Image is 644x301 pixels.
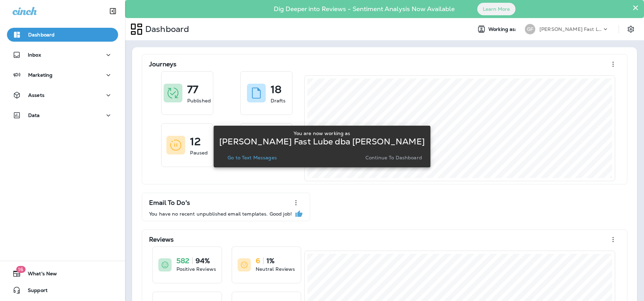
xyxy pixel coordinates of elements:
[176,257,189,264] p: 582
[187,97,211,104] p: Published
[142,24,189,34] p: Dashboard
[176,266,216,273] p: Positive Reviews
[7,267,118,281] button: 16What's New
[625,23,637,35] button: Settings
[103,4,123,18] button: Collapse Sidebar
[149,236,174,243] p: Reviews
[21,271,57,279] span: What's New
[149,61,176,68] p: Journeys
[228,155,277,160] p: Go to Text Messages
[16,266,25,273] span: 16
[363,153,425,162] button: Continue to Dashboard
[365,155,422,160] p: Continue to Dashboard
[477,3,515,15] button: Learn More
[28,92,44,98] p: Assets
[632,2,639,13] button: Close
[539,26,602,32] p: [PERSON_NAME] Fast Lube dba [PERSON_NAME]
[294,131,350,136] p: You are now working as
[190,138,200,145] p: 12
[196,257,210,264] p: 94%
[525,24,535,34] div: GF
[7,68,118,82] button: Marketing
[7,108,118,122] button: Data
[187,86,198,93] p: 77
[28,72,52,78] p: Marketing
[149,199,190,206] p: Email To Do's
[488,26,518,32] span: Working as:
[21,287,48,296] span: Support
[7,28,118,42] button: Dashboard
[7,88,118,102] button: Assets
[149,211,292,217] p: You have no recent unpublished email templates. Good job!
[225,153,280,162] button: Go to Text Messages
[219,139,425,144] p: [PERSON_NAME] Fast Lube dba [PERSON_NAME]
[28,32,55,37] p: Dashboard
[7,283,118,297] button: Support
[28,112,40,118] p: Data
[7,48,118,62] button: Inbox
[190,149,208,156] p: Paused
[28,52,41,58] p: Inbox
